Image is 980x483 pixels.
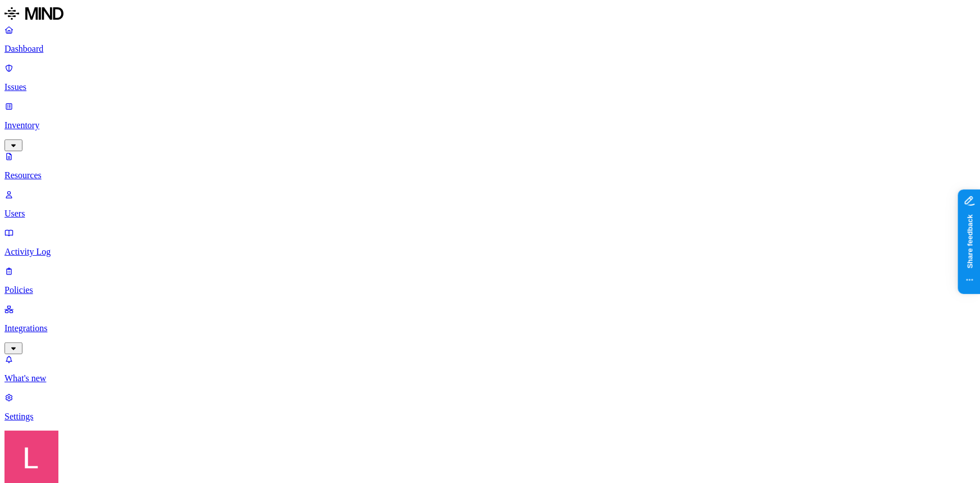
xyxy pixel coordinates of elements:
a: Settings [4,392,976,422]
a: Issues [4,63,976,92]
a: Policies [4,266,976,295]
p: Activity Log [4,247,976,257]
a: Dashboard [4,25,976,54]
p: Issues [4,82,976,92]
p: Users [4,209,976,219]
a: Activity Log [4,228,976,257]
p: Dashboard [4,44,976,54]
p: Inventory [4,120,976,130]
a: Integrations [4,304,976,353]
a: Users [4,189,976,219]
a: MIND [4,4,976,25]
a: Inventory [4,101,976,150]
img: MIND [4,4,63,22]
p: Resources [4,170,976,180]
p: Settings [4,412,976,422]
p: Integrations [4,323,976,333]
p: What's new [4,373,976,383]
p: Policies [4,285,976,295]
a: What's new [4,354,976,383]
a: Resources [4,151,976,180]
